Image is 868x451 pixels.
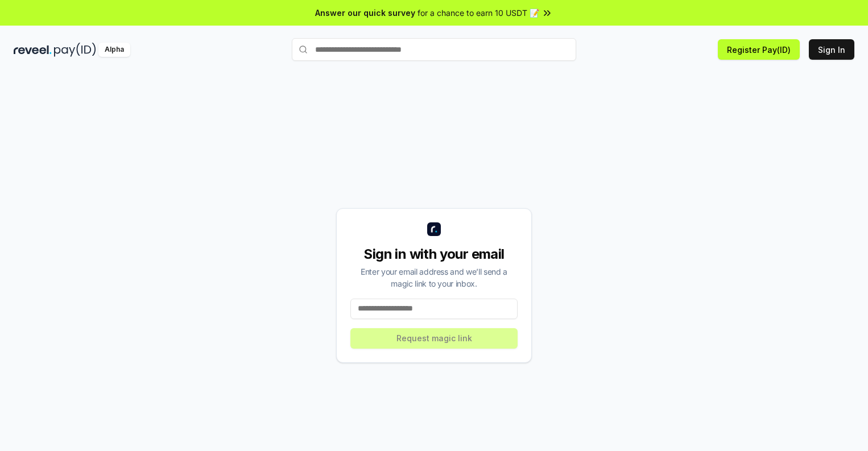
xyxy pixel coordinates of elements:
img: reveel_dark [14,43,52,57]
img: pay_id [54,43,96,57]
span: Answer our quick survey [315,7,415,19]
div: Enter your email address and we’ll send a magic link to your inbox. [350,266,518,289]
button: Sign In [809,39,854,60]
div: Alpha [98,43,130,57]
img: logo_small [427,222,441,236]
button: Register Pay(ID) [718,39,800,60]
span: for a chance to earn 10 USDT 📝 [418,7,539,19]
div: Sign in with your email [350,245,518,263]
